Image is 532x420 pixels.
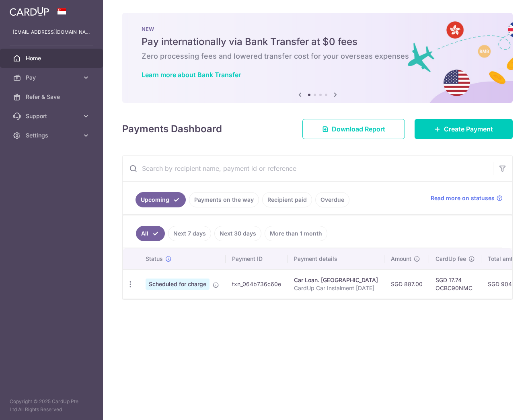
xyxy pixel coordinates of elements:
a: Download Report [302,119,405,139]
span: Status [146,255,163,263]
span: Pay [26,74,79,82]
p: NEW [142,26,493,32]
td: SGD 904.74 [481,269,530,299]
input: Search by recipient name, payment id or reference [123,156,493,181]
a: Upcoming [136,192,186,207]
img: CardUp [10,6,49,16]
span: Support [26,112,79,120]
a: Learn more about Bank Transfer [142,71,241,79]
a: Read more on statuses [431,194,503,202]
span: Refer & Save [26,93,79,101]
td: SGD 887.00 [384,269,429,299]
th: Payment details [288,248,384,269]
th: Payment ID [226,248,288,269]
a: All [136,226,165,241]
h4: Payments Dashboard [122,122,222,136]
p: [EMAIL_ADDRESS][DOMAIN_NAME] [13,28,90,36]
span: Scheduled for charge [146,279,210,290]
img: Bank transfer banner [122,13,513,103]
span: CardUp fee [435,255,466,263]
span: Total amt. [488,255,514,263]
span: Amount [391,255,411,263]
h6: Zero processing fees and lowered transfer cost for your overseas expenses [142,51,493,61]
span: Create Payment [444,124,493,134]
span: Settings [26,131,79,139]
td: SGD 17.74 OCBC90NMC [429,269,481,299]
span: Home [26,54,79,62]
a: Next 30 days [214,226,261,241]
span: Read more on statuses [431,194,495,202]
span: Download Report [332,124,385,134]
a: Recipient paid [262,192,312,207]
p: CardUp Car Instalment [DATE] [294,284,378,292]
a: Payments on the way [189,192,259,207]
a: Next 7 days [168,226,211,241]
a: More than 1 month [265,226,327,241]
a: Overdue [315,192,349,207]
td: txn_064b736c60e [226,269,288,299]
a: Create Payment [415,119,513,139]
div: Car Loan. [GEOGRAPHIC_DATA] [294,276,378,284]
h5: Pay internationally via Bank Transfer at $0 fees [142,35,493,48]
